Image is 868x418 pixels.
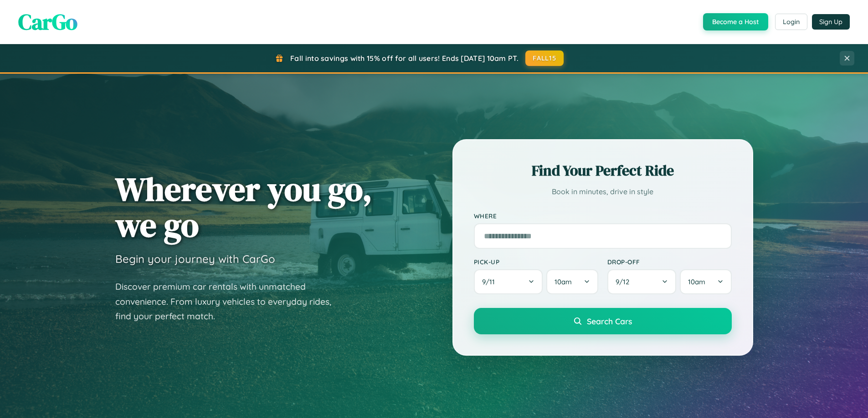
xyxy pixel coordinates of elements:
[115,252,275,266] h3: Begin your journey with CarGo
[587,316,632,326] span: Search Cars
[474,269,543,294] button: 9/11
[290,54,519,63] span: Fall into savings with 15% off for all users! Ends [DATE] 10am PT.
[474,185,732,198] p: Book in minutes, drive in style
[775,14,807,30] button: Login
[18,7,77,37] span: CarGo
[688,277,705,286] span: 10am
[546,269,598,294] button: 10am
[474,212,732,220] label: Where
[616,277,634,286] span: 9 / 12
[607,258,732,266] label: Drop-off
[812,14,850,30] button: Sign Up
[607,269,677,294] button: 9/12
[525,50,564,66] button: FALL15
[115,279,343,324] p: Discover premium car rentals with unmatched convenience. From luxury vehicles to everyday rides, ...
[115,171,372,243] h1: Wherever you go, we go
[474,258,598,266] label: Pick-up
[474,161,732,181] h2: Find Your Perfect Ride
[474,308,732,334] button: Search Cars
[555,277,572,286] span: 10am
[680,269,731,294] button: 10am
[482,277,499,286] span: 9 / 11
[703,13,768,30] button: Become a Host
